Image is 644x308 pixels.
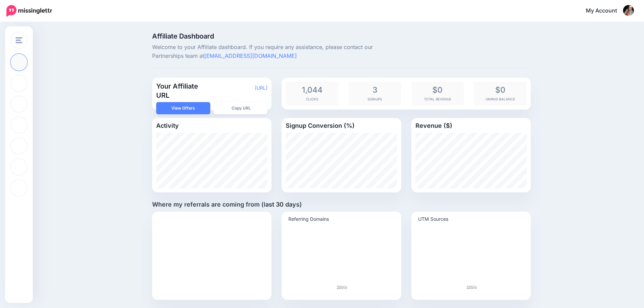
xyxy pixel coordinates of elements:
[477,85,523,95] span: $0
[352,85,398,95] span: 3
[418,216,448,221] text: UTM Sources
[214,102,268,114] button: Copy URL
[286,122,397,129] h4: Signup Conversion (%)
[156,82,212,100] h3: Your Affiliate URL
[255,85,267,91] a: [URL]
[152,43,401,61] p: Welcome to your Affiliate dashboard. If you require any assistance, please contact our Partnershi...
[289,85,335,95] span: 1,044
[415,85,461,95] span: $0
[288,216,329,222] text: Referring Domains
[204,52,297,59] a: [EMAIL_ADDRESS][DOMAIN_NAME]
[349,82,401,105] div: Signups
[152,201,531,208] h4: Where my referrals are coming from (last 30 days)
[6,5,52,17] img: Missinglettr
[156,122,267,129] h4: Activity
[152,33,401,40] span: Affiliate Dashboard
[579,3,634,19] a: My Account
[411,82,464,105] div: Total Revenue
[156,102,210,114] a: View Offers
[474,82,527,105] div: Unpaid Balance
[415,122,527,129] h4: Revenue ($)
[286,82,338,105] div: Clicks
[16,37,22,43] img: menu.png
